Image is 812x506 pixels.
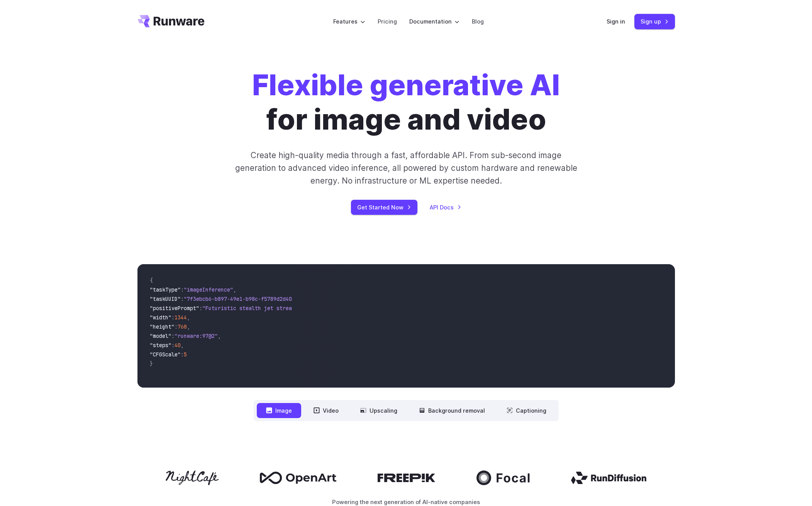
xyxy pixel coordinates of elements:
a: Sign in [607,17,625,26]
span: { [150,277,153,284]
a: Blog [472,17,484,26]
span: "taskType" [150,286,181,293]
span: "width" [150,314,171,321]
span: 40 [175,342,181,349]
button: Background removal [410,403,494,418]
span: , [233,286,236,293]
label: Features [333,17,365,26]
span: : [175,323,178,330]
a: Sign up [634,14,675,29]
span: "Futuristic stealth jet streaking through a neon-lit cityscape with glowing purple exhaust" [202,305,483,312]
span: , [187,323,190,330]
a: Pricing [378,17,397,26]
span: 5 [184,351,187,358]
span: : [181,351,184,358]
span: : [181,295,184,302]
span: "taskUUID" [150,295,181,302]
span: "model" [150,332,171,339]
span: : [171,314,175,321]
span: "steps" [150,342,171,349]
span: , [218,332,221,339]
span: : [199,305,202,312]
span: "runware:97@2" [175,332,218,339]
h1: for image and video [252,68,560,137]
strong: Flexible generative AI [252,67,560,102]
span: "7f3ebcb6-b897-49e1-b98c-f5789d2d40d7" [184,295,301,302]
label: Documentation [409,17,459,26]
a: Get Started Now [351,200,417,215]
span: "height" [150,323,175,330]
span: : [171,332,175,339]
span: , [181,342,184,349]
span: , [187,314,190,321]
span: "positivePrompt" [150,305,199,312]
button: Upscaling [351,403,407,418]
p: Create high-quality media through a fast, affordable API. From sub-second image generation to adv... [234,149,578,187]
a: Go to / [137,15,205,27]
span: "CFGScale" [150,351,181,358]
a: API Docs [430,203,461,212]
button: Image [257,403,301,418]
span: "imageInference" [184,286,233,293]
button: Video [304,403,348,418]
span: : [181,286,184,293]
span: 768 [178,323,187,330]
button: Captioning [497,403,556,418]
span: 1344 [175,314,187,321]
span: : [171,342,175,349]
span: } [150,360,153,367]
